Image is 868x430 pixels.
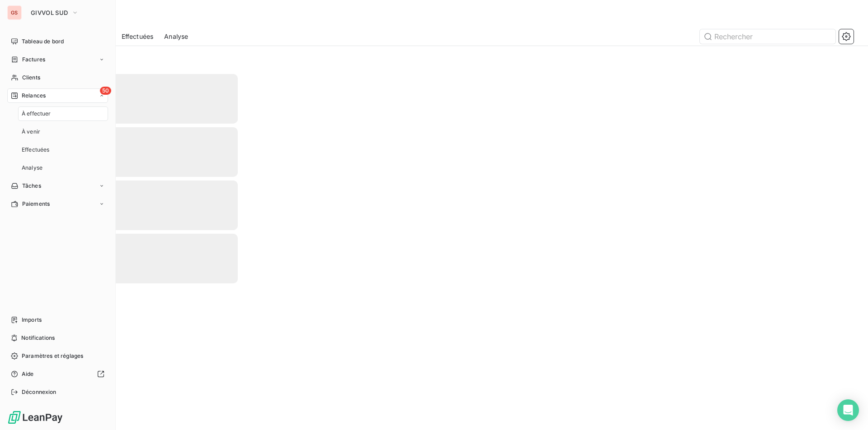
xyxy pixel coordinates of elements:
img: Logo LeanPay [7,410,63,425]
span: Relances [22,92,46,100]
span: Tableau de bord [22,37,64,46]
span: 50 [100,87,111,95]
span: Déconnexion [22,388,57,396]
span: Clients [22,74,40,82]
span: Analyse [164,32,188,41]
span: Imports [22,316,42,324]
span: Paramètres et réglages [22,352,83,360]
span: À effectuer [22,110,51,118]
div: Open Intercom Messenger [837,399,859,421]
span: Effectuées [22,146,50,154]
input: Rechercher [700,29,835,44]
span: Aide [22,370,34,378]
a: Aide [7,367,108,381]
span: Paiements [22,200,50,208]
span: Tâches [22,182,41,190]
span: GIVVOL SUD [31,9,68,16]
span: Factures [22,55,45,64]
span: Notifications [21,334,55,342]
span: À venir [22,128,40,136]
span: Effectuées [122,32,154,41]
span: Analyse [22,164,42,172]
div: GS [7,5,22,20]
